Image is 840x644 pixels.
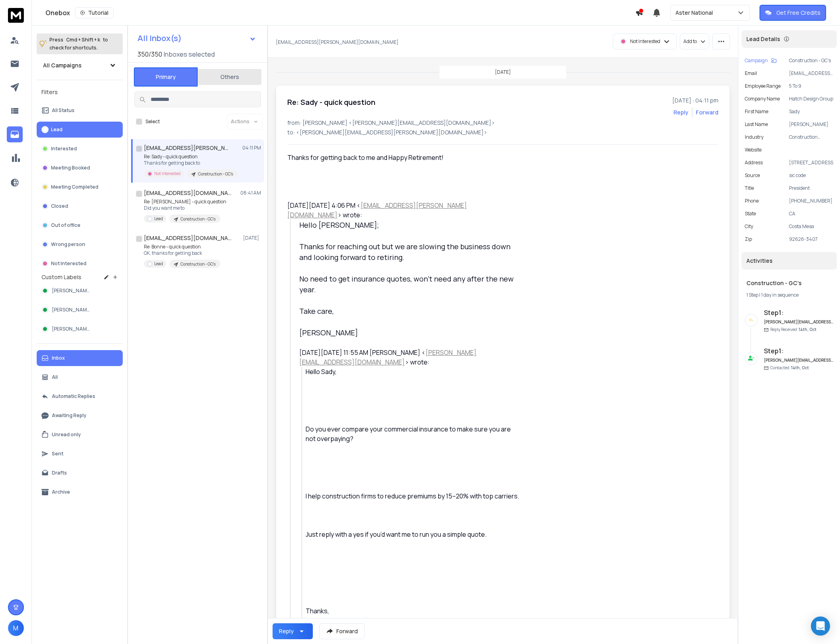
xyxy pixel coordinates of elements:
p: Sady [789,108,834,115]
p: OK, thanks for getting back [144,250,220,256]
p: All [52,374,58,380]
p: Phone [745,198,759,204]
button: Lead [37,122,123,138]
p: Inbox [52,355,65,361]
button: Awaiting Reply [37,408,123,423]
p: CA [789,211,834,217]
button: Reply [273,623,313,639]
p: Lead [154,261,163,267]
p: [DATE] [495,69,511,75]
h1: [EMAIL_ADDRESS][PERSON_NAME][DOMAIN_NAME] [144,144,232,152]
h3: Custom Labels [41,273,81,281]
button: Reply [673,108,689,116]
button: M [8,620,24,636]
div: Thanks for reaching out but we are slowing the business down and looking forward to retiring. [299,241,520,263]
p: Not Interested [51,260,86,267]
p: 5 To 9 [789,83,834,89]
h1: Re: Sady - quick question [287,97,375,108]
label: Select [145,118,160,125]
p: Contacted [770,365,809,371]
p: Archive [52,489,70,495]
a: [EMAIL_ADDRESS][PERSON_NAME][DOMAIN_NAME] [287,201,467,219]
p: Lead [154,216,163,222]
h1: [EMAIL_ADDRESS][DOMAIN_NAME] [144,234,232,242]
p: industry [745,134,763,140]
p: Interested [51,146,77,152]
p: [EMAIL_ADDRESS][PERSON_NAME][DOMAIN_NAME] [789,70,834,77]
p: Construction - GC's [789,57,834,64]
span: 350 / 350 [137,49,162,59]
h6: Step 1 : [764,346,834,356]
h1: Construction - GC's [746,279,832,287]
p: Automatic Replies [52,393,95,400]
button: [PERSON_NAME] [37,302,123,318]
button: All Campaigns [37,57,123,73]
h3: Inboxes selected [164,49,215,59]
p: Re: Sady - quick question [144,154,238,160]
button: [PERSON_NAME] [37,321,123,337]
div: No need to get insurance quotes, won't need any after the new year. [299,274,520,295]
button: Meeting Booked [37,160,123,176]
p: Aster National [675,9,716,17]
button: All Inbox(s) [131,30,263,46]
p: Not Interested [630,38,660,45]
p: [STREET_ADDRESS] [789,160,834,166]
p: Not Interested [154,171,181,177]
p: Construction - GC's [181,261,216,267]
div: | [746,292,832,298]
button: Tutorial [75,7,114,18]
button: Automatic Replies [37,388,123,404]
h1: All Inbox(s) [137,34,182,42]
p: Add to [683,38,697,45]
p: [PERSON_NAME] [789,121,834,128]
div: [DATE][DATE] 11:55 AM [PERSON_NAME] < > wrote: [299,348,520,367]
button: [PERSON_NAME] [37,283,123,299]
button: Interested [37,141,123,157]
p: title [745,185,754,191]
h1: [EMAIL_ADDRESS][DOMAIN_NAME] [144,189,232,197]
p: Costa Mesa [789,223,834,230]
p: Re: [PERSON_NAME] - quick question [144,199,226,205]
button: Not Interested [37,256,123,272]
span: 1 Step [746,291,758,298]
p: Reply Received [770,327,816,333]
div: Forward [696,108,718,116]
p: Press to check for shortcuts. [49,36,108,52]
button: Unread only [37,427,123,443]
p: All Status [52,107,75,114]
p: First Name [745,108,768,115]
p: [DATE] [243,235,261,241]
p: 04:11 PM [242,145,261,151]
span: 14th, Oct [799,327,816,332]
p: State [745,211,756,217]
p: Awaiting Reply [52,412,86,419]
p: Re: Bonne - quick question [144,244,220,250]
p: 08:41 AM [240,190,261,196]
div: Reply [279,627,294,635]
p: Source [745,172,760,179]
p: Out of office [51,222,80,228]
div: Thanks for getting back to me and Happy Retirement! [287,153,520,162]
p: to: <[PERSON_NAME][EMAIL_ADDRESS][PERSON_NAME][DOMAIN_NAME]> [287,128,718,136]
p: Company Name [745,96,780,102]
div: Take care, [299,306,520,317]
p: from: [PERSON_NAME] <[PERSON_NAME][EMAIL_ADDRESS][DOMAIN_NAME]> [287,119,718,127]
p: Sent [52,451,63,457]
button: Others [198,68,261,86]
button: Closed [37,198,123,214]
p: [EMAIL_ADDRESS][PERSON_NAME][DOMAIN_NAME] [276,39,398,45]
h3: Filters [37,87,123,98]
div: Open Intercom Messenger [811,616,830,636]
p: Address [745,160,763,166]
div: [DATE][DATE] 4:06 PM < > wrote: [287,201,520,220]
button: Get Free Credits [760,5,826,21]
div: Onebox [45,7,635,18]
p: Construction Companies [789,134,834,140]
p: Lead Details [746,35,780,43]
span: [PERSON_NAME] [52,288,91,294]
p: Meeting Completed [51,184,98,190]
button: Out of office [37,217,123,233]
